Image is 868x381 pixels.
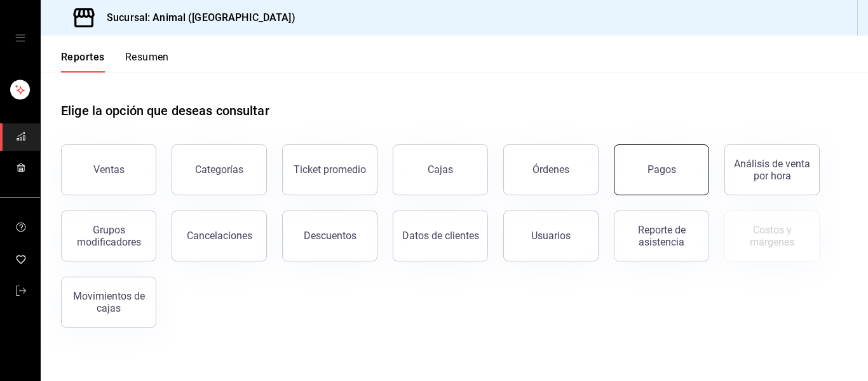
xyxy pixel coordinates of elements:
[15,33,25,43] button: open drawer
[69,224,148,248] div: Grupos modificadores
[532,163,569,176] div: Órdenes
[724,211,820,261] button: Contrata inventarios para ver este reporte
[733,158,811,182] div: Análisis de venta por hora
[531,230,571,242] div: Usuarios
[503,144,599,195] button: Órdenes
[187,230,252,242] div: Cancelaciones
[195,163,243,176] div: Categorías
[97,10,295,25] h3: Sucursal: Animal ([GEOGRAPHIC_DATA])
[61,277,156,328] button: Movimientos de cajas
[648,163,676,176] div: Pagos
[282,144,377,195] button: Ticket promedio
[61,211,156,261] button: Grupos modificadores
[61,144,156,195] button: Ventas
[282,211,377,261] button: Descuentos
[125,51,169,73] button: Resumen
[733,224,811,248] div: Costos y márgenes
[503,211,599,261] button: Usuarios
[402,230,479,242] div: Datos de clientes
[172,211,267,261] button: Cancelaciones
[61,51,169,73] div: navigation tabs
[61,51,105,73] button: Reportes
[393,144,488,195] button: Cajas
[724,144,820,195] button: Análisis de venta por hora
[172,144,267,195] button: Categorías
[393,211,488,261] button: Datos de clientes
[428,163,453,176] div: Cajas
[294,163,366,176] div: Ticket promedio
[614,144,709,195] button: Pagos
[69,290,148,314] div: Movimientos de cajas
[622,224,701,248] div: Reporte de asistencia
[93,163,125,176] div: Ventas
[304,230,356,242] div: Descuentos
[61,101,269,120] h1: Elige la opción que deseas consultar
[614,211,709,261] button: Reporte de asistencia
